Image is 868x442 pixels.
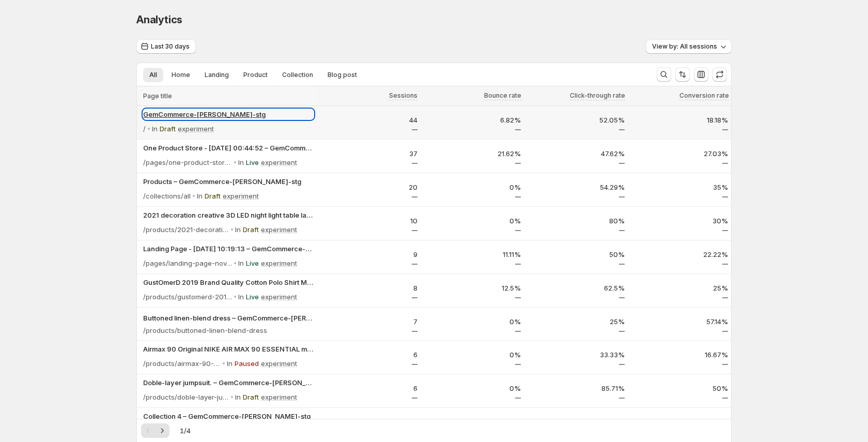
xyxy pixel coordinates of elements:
p: In [197,191,203,201]
p: 62.5% [527,283,625,293]
p: Live [246,292,259,302]
button: Buttoned linen-blend dress – GemCommerce-[PERSON_NAME]-stg [143,313,314,323]
p: 50% [631,383,729,393]
span: View by: All sessions [652,42,717,51]
p: / [143,124,146,134]
p: 80% [527,216,625,226]
p: /products/gustomerd-2019-brand-quality-cotton-polo-shirt-men-solid-slim-fit-short-sleeve-polos-me... [143,292,232,302]
p: 25% [631,283,729,293]
p: /products/doble-layer-jumpsuit [143,392,229,402]
button: Search and filter results [657,67,671,82]
p: 30% [631,216,729,226]
p: In [235,224,241,235]
p: Live [246,258,259,268]
p: /pages/one-product-store-sep-7-00-44-52 [143,157,232,167]
p: 7 [320,316,417,327]
p: In [238,157,244,167]
p: Draft [243,392,259,402]
p: 22.22% [631,249,729,260]
span: Analytics [136,13,182,26]
button: Products – GemCommerce-[PERSON_NAME]-stg [143,176,314,187]
button: One Product Store - [DATE] 00:44:52 – GemCommerce-[PERSON_NAME]-stg [143,143,314,153]
p: 25% [527,316,625,327]
span: Page title [143,92,172,100]
p: experiment [261,157,297,167]
p: Draft [205,191,221,201]
p: GemCommerce-[PERSON_NAME]-stg [143,109,314,119]
p: 0% [424,216,521,226]
p: /collections/all [143,191,191,201]
p: 52.05% [527,115,625,125]
p: In [235,392,241,402]
p: 20% [631,417,729,427]
p: /products/buttoned-linen-blend-dress [143,325,267,336]
p: experiment [261,392,297,402]
p: experiment [178,124,214,134]
span: Bounce rate [484,92,521,100]
button: View by: All sessions [646,39,732,54]
p: 6 [320,349,417,360]
p: 47.62% [527,148,625,159]
p: 6.82% [424,115,521,125]
button: Collection 4 – GemCommerce-[PERSON_NAME]-stg [143,411,314,421]
span: All [149,71,157,79]
button: Last 30 days [136,39,196,54]
button: Airmax 90 Original NIKE AIR MAX 90 ESSENTIAL men's Running Shoes Sport – GemCommerce-[PERSON_NAME... [143,344,314,354]
p: Draft [243,224,259,235]
p: 33.33% [527,349,625,360]
p: 37 [320,148,417,159]
p: 9 [320,249,417,260]
p: 18.18% [631,115,729,125]
p: 10 [320,216,417,226]
button: GustOmerD 2019 Brand Quality Cotton Polo Shirt Men Solid Slim Fit Shor – GemCommerce-[PERSON_NAME... [143,277,314,287]
p: experiment [261,258,297,268]
p: Draft [160,124,176,134]
p: experiment [261,224,297,235]
p: 21.62% [424,148,521,159]
nav: Pagination [141,423,169,438]
span: 1 / 4 [180,425,191,436]
p: In [238,292,244,302]
p: 16.67% [631,349,729,360]
p: experiment [261,292,297,302]
p: 85.71% [527,383,625,393]
p: 57.14% [631,316,729,327]
p: /products/2021-decoration-creative-3d-led-night-light-table-lamp-children-bedroom-child-gift-home [143,224,229,235]
p: 50% [527,249,625,260]
button: 2021 decoration creative 3D LED night light table lamp children bedroo – GemCommerce-[PERSON_NAME... [143,210,314,220]
p: 6 [320,383,417,393]
button: Sort the results [675,67,690,82]
span: Collection [282,71,313,79]
p: 12.5% [424,283,521,293]
button: Doble-layer jumpsuit. – GemCommerce-[PERSON_NAME]-stg [143,377,314,388]
p: experiment [223,191,259,201]
p: 0% [424,383,521,393]
p: /pages/landing-page-nov-29-10-19-13 [143,258,232,268]
span: Product [243,71,268,79]
p: In [227,358,233,369]
p: /products/airmax-90-original-nike-air-max-90-essential-mens-running-shoes-sport-outdoor-sneakers-... [143,358,221,369]
span: Sessions [389,92,417,100]
button: Next [155,423,169,438]
p: 11.11% [424,249,521,260]
span: Home [172,71,190,79]
p: Live [246,157,259,167]
p: 0% [424,182,521,192]
p: In [152,124,158,134]
span: Blog post [328,71,357,79]
p: Paused [235,358,259,369]
span: Last 30 days [151,42,190,51]
p: 35% [631,182,729,192]
span: Conversion rate [679,92,729,100]
button: Landing Page - [DATE] 10:19:13 – GemCommerce-[PERSON_NAME]-stg [143,243,314,254]
p: 0% [424,316,521,327]
p: experiment [261,358,297,369]
span: Landing [205,71,229,79]
p: 54.29% [527,182,625,192]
